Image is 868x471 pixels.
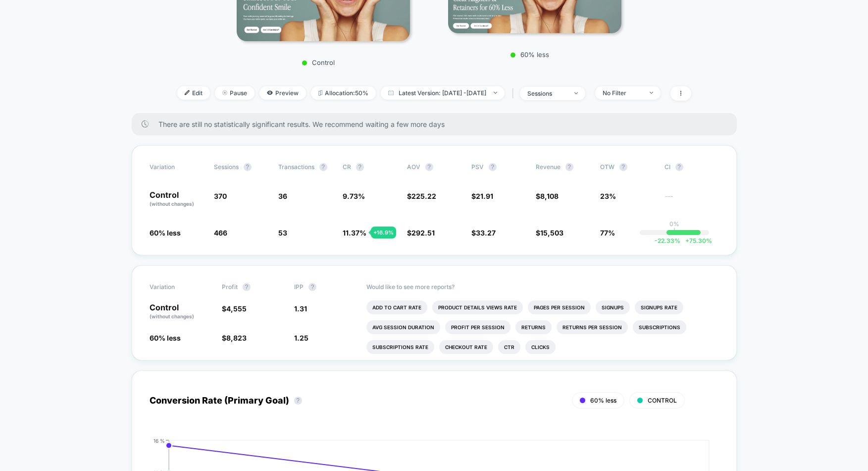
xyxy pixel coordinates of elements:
img: rebalance [318,90,322,96]
span: Variation [150,283,204,291]
span: $ [407,229,435,237]
div: sessions [527,90,567,97]
span: Transactions [278,163,314,171]
p: 0% [669,220,679,228]
p: Would like to see more reports? [366,283,718,291]
button: ? [565,163,573,171]
li: Profit Per Session [445,320,511,334]
img: end [494,92,497,94]
span: 23% [600,192,616,200]
li: Subscriptions Rate [366,340,434,354]
button: ? [294,397,302,405]
button: ? [243,283,251,291]
span: --- [664,193,719,208]
li: Add To Cart Rate [366,300,427,314]
span: CONTROL [648,397,677,404]
li: Avg Session Duration [366,320,440,334]
span: IPP [294,283,304,291]
img: edit [185,90,190,95]
button: ? [308,283,316,291]
button: ? [425,163,433,171]
button: ? [319,163,327,171]
span: 11.37 % [343,229,366,237]
span: 292.51 [411,229,435,237]
span: (without changes) [150,313,194,319]
li: Pages Per Session [528,300,591,314]
span: 36 [278,192,287,200]
li: Ctr [498,340,520,354]
li: Product Details Views Rate [432,300,523,314]
span: 9.73 % [343,192,365,200]
span: 15,503 [540,229,563,237]
span: + [685,237,689,244]
span: 466 [214,229,227,237]
span: Revenue [536,163,561,171]
p: Control [150,303,212,320]
li: Signups Rate [635,300,683,314]
span: 1.25 [294,334,308,342]
tspan: 16 % [153,437,165,443]
span: CI [664,163,719,171]
span: Edit [177,86,210,100]
span: $ [471,192,493,200]
span: Allocation: 50% [311,86,376,100]
span: 21.91 [476,192,493,200]
li: Signups [596,300,630,314]
span: $ [407,192,436,200]
span: CR [343,163,351,171]
div: No Filter [603,89,642,97]
p: Control [150,191,204,208]
li: Returns Per Session [557,320,628,334]
span: $ [471,229,496,237]
button: ? [356,163,364,171]
span: Latest Version: [DATE] - [DATE] [381,86,505,100]
span: PSV [471,163,484,171]
p: | [673,228,675,235]
span: 8,823 [226,334,247,342]
span: Pause [215,86,255,100]
span: Preview [259,86,306,100]
li: Checkout Rate [439,340,493,354]
img: calendar [388,90,394,95]
img: end [574,92,578,94]
span: Sessions [214,163,239,171]
button: ? [675,163,683,171]
span: There are still no statistically significant results. We recommend waiting a few more days [158,120,717,128]
span: 75.30 % [680,237,712,244]
span: -22.33 % [655,237,680,244]
img: end [222,90,227,95]
span: $ [536,229,563,237]
img: end [650,92,653,94]
span: OTW [600,163,655,171]
span: 77% [600,229,615,237]
span: 8,108 [540,192,559,200]
span: 1.31 [294,304,307,313]
span: 53 [278,229,287,237]
p: 60% less [443,51,616,59]
li: Returns [515,320,552,334]
span: $ [222,334,247,342]
span: | [510,86,520,101]
span: 60% less [590,397,616,404]
span: AOV [407,163,420,171]
li: Clicks [525,340,556,354]
span: $ [222,304,247,313]
span: Variation [150,163,204,171]
span: (without changes) [150,201,194,207]
div: + 16.9 % [371,227,396,238]
button: ? [619,163,627,171]
span: Profit [222,283,238,291]
li: Subscriptions [633,320,686,334]
span: 4,555 [226,304,247,313]
button: ? [244,163,252,171]
span: $ [536,192,559,200]
span: 33.27 [476,229,496,237]
p: Control [232,59,405,66]
span: 60% less [150,334,181,342]
button: ? [489,163,497,171]
span: 370 [214,192,227,200]
span: 60% less [150,229,181,237]
span: 225.22 [411,192,436,200]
